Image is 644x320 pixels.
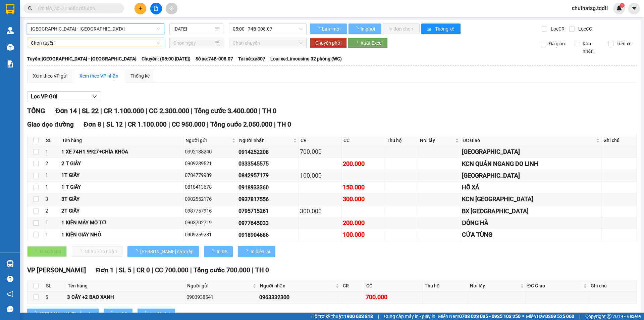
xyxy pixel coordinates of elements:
span: | [274,121,276,128]
div: 3T GIẤY [61,195,182,203]
div: 1 KIỆN MÁY MÔ TƠ [61,219,182,227]
th: CC [365,280,423,291]
span: loading [354,27,360,31]
img: warehouse-icon [7,44,14,51]
div: 200.000 [343,218,384,228]
input: 12/10/2025 [173,25,213,33]
span: Loại xe: Limousine 32 phòng (WC) [270,55,342,62]
span: Nơi lấy [420,137,454,144]
div: 1 T GIẤY [61,183,182,191]
span: | [168,121,170,128]
span: plus [138,6,143,11]
span: Đơn 8 [84,121,102,128]
div: 1 [45,231,59,239]
div: Thống kê [130,72,150,80]
button: Nhập kho nhận [72,246,122,257]
div: 3 [45,195,59,203]
div: 100.000 [300,171,341,180]
div: KCN [GEOGRAPHIC_DATA] [462,194,600,204]
span: Sài Gòn - Quảng Trị [31,24,160,34]
span: loading [143,311,150,316]
button: Làm mới [310,24,347,34]
span: TH 0 [277,121,291,128]
div: 0963332300 [259,293,340,302]
span: Miền Nam [438,313,521,320]
th: CR [341,280,365,291]
th: CR [299,135,342,146]
span: search [28,6,33,11]
span: Lọc CR [548,25,566,33]
span: notification [7,291,13,297]
span: Cung cấp máy in - giấy in: [384,313,436,320]
div: 1 KIỆN GIẤY NHỎ [61,231,182,239]
button: In biên lai [138,309,175,319]
div: 0909239521 [185,160,236,168]
div: 0918904686 [238,231,297,239]
div: 3 CÂY +2 BAO XANH [67,293,184,302]
div: 1 [45,219,59,227]
span: | [190,266,192,274]
span: Lọc CC [576,25,593,33]
span: VP [PERSON_NAME] [27,266,86,274]
th: Tên hàng [60,135,184,146]
div: 2 [45,207,59,215]
b: Tuyến: [GEOGRAPHIC_DATA] - [GEOGRAPHIC_DATA] [27,56,137,61]
span: Đơn 1 [96,266,114,274]
span: TỔNG [27,107,45,115]
strong: 0369 525 060 [545,314,574,319]
img: logo-vxr [6,4,14,14]
span: | [146,107,147,115]
div: 2T GIẤY [61,207,182,215]
span: caret-down [631,5,637,11]
span: Đã giao [546,40,568,47]
button: [PERSON_NAME] sắp xếp [27,309,99,319]
div: [GEOGRAPHIC_DATA] [462,171,600,180]
div: 0795715261 [238,207,297,215]
span: Người nhận [239,137,291,144]
button: file-add [150,3,162,14]
span: Chọn chuyến [233,38,303,48]
span: Miền Bắc [526,313,574,320]
span: Kho nhận [580,40,603,55]
div: 1 XE 74H1 9927+CHÌA KHÓA [61,148,182,156]
span: SL 12 [106,121,123,128]
div: 0937817556 [238,195,297,203]
div: 1T GIẤY [61,172,182,180]
button: Giao hàng [27,246,67,257]
span: loading [133,249,140,254]
span: Số xe: 74B-008.07 [196,55,233,62]
button: In phơi [348,24,381,34]
div: 0909259281 [185,231,236,239]
button: In DS [104,309,132,319]
span: SL 5 [119,266,131,274]
span: Người gửi [187,282,252,289]
th: Ghi chú [589,280,637,291]
div: BX [GEOGRAPHIC_DATA] [462,207,600,216]
span: Tổng cước 2.050.000 [210,121,272,128]
div: [GEOGRAPHIC_DATA] [462,147,600,156]
span: | [115,266,117,274]
th: CC [342,135,385,146]
span: question-circle [7,276,13,282]
div: HỒ XÁ [462,183,600,192]
div: 300.000 [300,207,341,216]
img: solution-icon [7,60,14,67]
th: SL [44,280,66,291]
span: In biên lai [150,310,170,318]
div: 700.000 [366,292,422,302]
button: caret-down [628,3,640,14]
span: Tài xế: xe807 [238,55,265,62]
span: loading [33,311,40,316]
div: 100.000 [343,230,384,239]
span: | [78,107,80,115]
div: 0784779989 [185,172,236,180]
div: 0818413678 [185,183,236,191]
span: CC 700.000 [155,266,189,274]
span: In DS [116,310,127,318]
span: Tổng cước 3.400.000 [194,107,257,115]
button: Xuất Excel [348,38,388,48]
img: warehouse-icon [7,27,14,34]
span: | [259,107,261,115]
span: CC 2.300.000 [149,107,189,115]
div: Xem theo VP nhận [79,72,118,80]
